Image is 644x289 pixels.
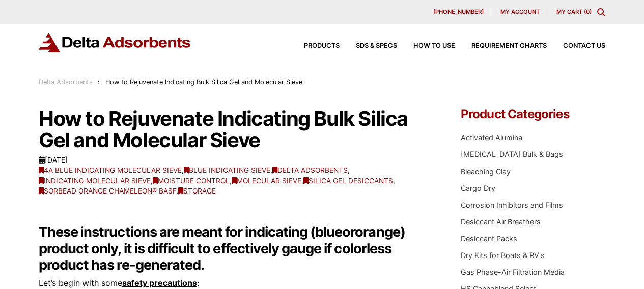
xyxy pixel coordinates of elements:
[153,177,230,185] a: Moisture Control
[461,150,563,158] a: [MEDICAL_DATA] Bulk & Bags
[39,187,176,195] a: Sorbead Orange CHAMELEON® BASF
[122,278,197,288] u: safety precautions
[461,201,563,209] a: Corrosion Inhibitors and Films
[303,177,393,185] a: Silica Gel Desiccants
[586,8,590,15] span: 0
[413,43,455,49] span: How to Use
[340,43,397,49] a: SDS & SPECS
[461,108,605,120] h4: Product Categories
[563,43,605,49] span: Contact Us
[492,8,548,16] a: My account
[547,43,605,49] a: Contact Us
[39,224,433,274] h2: These instructions are meant for indicating ( or ) product only, it is difficult to effectively g...
[461,133,522,142] a: Activated Alumina
[461,184,495,192] a: Cargo Dry
[39,165,433,197] span: , , , , , , , ,
[315,223,342,240] a: blue
[461,217,541,226] a: Desiccant Air Breathers
[232,177,301,185] a: Molecular Sieve
[455,43,547,49] a: Requirement Charts
[272,166,348,174] a: Delta Adsorbents
[471,43,547,49] span: Requirement Charts
[98,78,100,86] span: :
[425,8,492,16] a: [PHONE_NUMBER]
[500,9,540,15] span: My account
[39,166,182,174] a: 4A Blue Indicating Molecular Sieve
[461,268,565,276] a: Gas Phase-Air Filtration Media
[39,33,191,52] img: Delta Adsorbents
[39,156,68,164] time: [DATE]
[39,78,93,86] a: Delta Adsorbents
[105,78,302,86] span: How to Rejuvenate Indicating Bulk Silica Gel and Molecular Sieve
[397,43,455,49] a: How to Use
[461,251,545,260] a: Dry Kits for Boats & RV's
[356,43,397,49] span: SDS & SPECS
[288,43,340,49] a: Products
[178,187,216,195] a: Storage
[597,8,605,16] div: Toggle Modal Content
[461,234,517,243] a: Desiccant Packs
[355,223,400,240] a: orange
[39,108,433,151] h1: How to Rejuvenate Indicating Bulk Silica Gel and Molecular Sieve
[461,167,511,176] a: Bleaching Clay
[39,177,151,185] a: Indicating Molecular Sieve
[184,166,270,174] a: Blue Indicating Sieve
[556,8,592,15] a: My Cart (0)
[304,43,340,49] span: Products
[433,9,484,15] span: [PHONE_NUMBER]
